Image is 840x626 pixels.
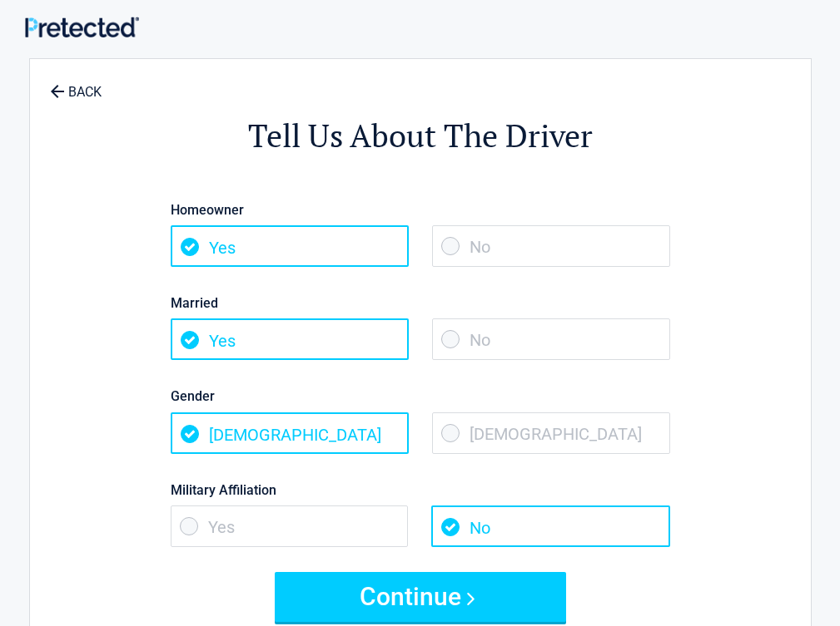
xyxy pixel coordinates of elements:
span: No [431,505,669,547]
span: [DEMOGRAPHIC_DATA] [171,412,409,454]
span: Yes [171,505,409,547]
label: Military Affiliation [171,479,670,501]
span: [DEMOGRAPHIC_DATA] [432,412,670,454]
span: Yes [171,318,409,360]
label: Gender [171,385,670,407]
button: Continue [275,572,566,622]
a: BACK [47,70,105,99]
label: Homeowner [171,199,670,221]
h2: Tell Us About The Driver [122,115,719,157]
img: Main Logo [25,17,139,37]
span: Yes [171,225,409,267]
label: Married [171,292,670,314]
span: No [432,225,670,267]
span: No [432,318,670,360]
